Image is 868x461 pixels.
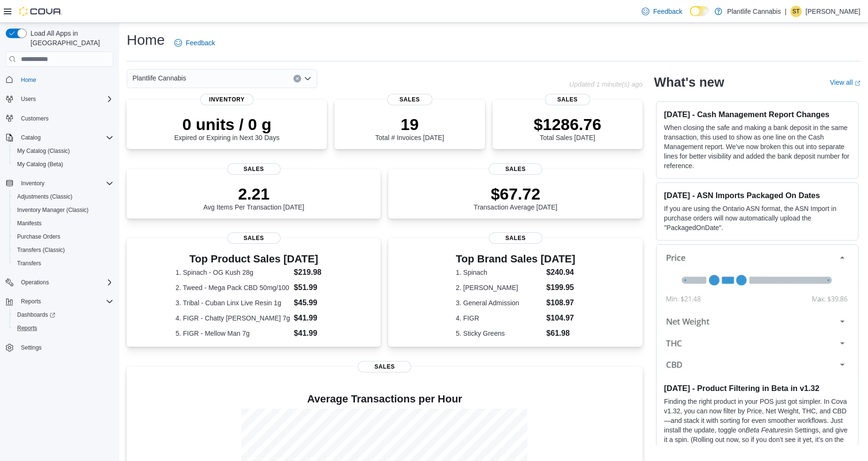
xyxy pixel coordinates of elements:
span: Reports [13,322,113,334]
h4: Average Transactions per Hour [134,393,635,405]
div: Transaction Average [DATE] [474,184,557,211]
button: Purchase Orders [10,230,117,243]
a: Inventory Manager (Classic) [13,204,92,216]
a: Transfers [13,258,45,269]
dd: $61.98 [546,328,575,339]
button: Inventory Manager (Classic) [10,203,117,217]
p: Plantlife Cannabis [727,6,781,17]
span: Transfers [17,260,41,267]
button: Operations [2,276,117,289]
span: Adjustments (Classic) [17,193,72,200]
dt: 2. Tweed - Mega Pack CBD 50mg/100 [175,283,290,292]
span: Transfers (Classic) [13,244,113,256]
span: Manifests [13,218,113,229]
button: Adjustments (Classic) [10,190,117,203]
div: Total # Invoices [DATE] [375,115,444,141]
a: Purchase Orders [13,231,64,242]
button: Operations [17,277,53,288]
dd: $199.95 [546,282,575,293]
span: Transfers (Classic) [17,246,65,254]
span: Customers [17,112,113,124]
p: $1286.76 [534,115,601,134]
button: My Catalog (Beta) [10,158,117,171]
span: Load All Apps in [GEOGRAPHIC_DATA] [27,29,113,48]
dt: 3. General Admission [456,298,543,308]
span: Reports [17,324,37,332]
span: Transfers [13,258,113,269]
img: Cova [19,7,62,16]
button: Transfers [10,257,117,270]
dd: $108.97 [546,297,575,309]
a: Settings [17,342,45,353]
a: Reports [13,322,41,334]
input: Dark Mode [690,6,710,16]
dt: 5. Sticky Greens [456,329,543,338]
p: When closing the safe and making a bank deposit in the same transaction, this used to show as one... [664,123,850,170]
button: Catalog [17,132,44,143]
button: Catalog [2,131,117,144]
span: Settings [21,344,41,351]
span: Home [17,73,113,85]
h3: Top Product Sales [DATE] [175,253,332,265]
span: Purchase Orders [17,233,61,241]
span: Adjustments (Classic) [13,191,113,202]
dd: $240.94 [546,267,575,278]
button: Reports [2,295,117,308]
a: Dashboards [13,309,59,321]
p: [PERSON_NAME] [806,6,860,17]
button: Reports [17,296,45,307]
dd: $45.99 [294,297,332,309]
p: 19 [375,115,444,134]
a: Adjustments (Classic) [13,191,76,202]
p: 0 units / 0 g [174,115,280,134]
a: Transfers (Classic) [13,244,69,256]
span: Reports [17,296,113,307]
svg: External link [855,80,860,86]
span: Sales [387,94,433,105]
span: Operations [17,277,113,288]
span: Sales [545,94,590,105]
h1: Home [127,30,165,50]
span: My Catalog (Beta) [17,160,63,168]
span: Sales [227,232,281,244]
span: Sales [227,163,281,175]
p: Finding the right product in your POS just got simpler. In Cova v1.32, you can now filter by Pric... [664,397,850,454]
button: Users [17,93,40,105]
span: Plantlife Cannabis [132,72,186,84]
a: Feedback [638,2,686,21]
dt: 1. Spinach [456,268,543,277]
div: Total Sales [DATE] [534,115,601,141]
span: Manifests [17,220,41,227]
dd: $104.97 [546,312,575,324]
span: Inventory [200,94,253,105]
dt: 2. [PERSON_NAME] [456,283,543,292]
dt: 5. FIGR - Mellow Man 7g [175,329,290,338]
span: Settings [17,341,113,353]
span: Sales [489,163,542,175]
dd: $51.99 [294,282,332,293]
span: Customers [21,115,49,122]
dd: $41.99 [294,312,332,324]
p: 2.21 [203,184,304,203]
button: Users [2,92,117,106]
span: My Catalog (Classic) [13,145,113,157]
span: Feedback [186,38,215,48]
span: Reports [21,298,41,305]
span: Catalog [21,134,40,141]
span: Catalog [17,132,113,143]
a: View allExternal link [830,79,860,86]
span: Users [17,93,113,105]
button: Open list of options [304,75,312,82]
div: Savana Thompson [790,6,802,17]
span: Users [21,95,36,103]
a: My Catalog (Classic) [13,145,74,157]
p: If you are using the Ontario ASN format, the ASN Import in purchase orders will now automatically... [664,204,850,232]
span: Dashboards [13,309,113,321]
h2: What's new [654,75,724,90]
button: Settings [2,341,117,354]
span: Inventory [17,178,113,189]
span: Dashboards [17,311,55,319]
button: Reports [10,321,117,335]
h3: Top Brand Sales [DATE] [456,253,575,265]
